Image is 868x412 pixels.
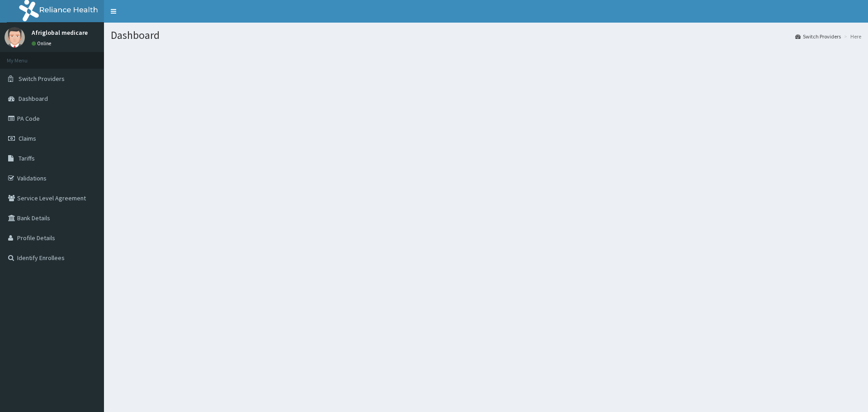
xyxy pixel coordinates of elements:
[111,29,861,41] h1: Dashboard
[32,29,88,36] p: Afriglobal medicare
[19,134,36,142] span: Claims
[842,33,861,40] li: Here
[5,27,25,47] img: User Image
[19,95,48,103] span: Dashboard
[32,40,53,47] a: Online
[19,75,65,83] span: Switch Providers
[19,154,35,162] span: Tariffs
[795,33,841,40] a: Switch Providers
